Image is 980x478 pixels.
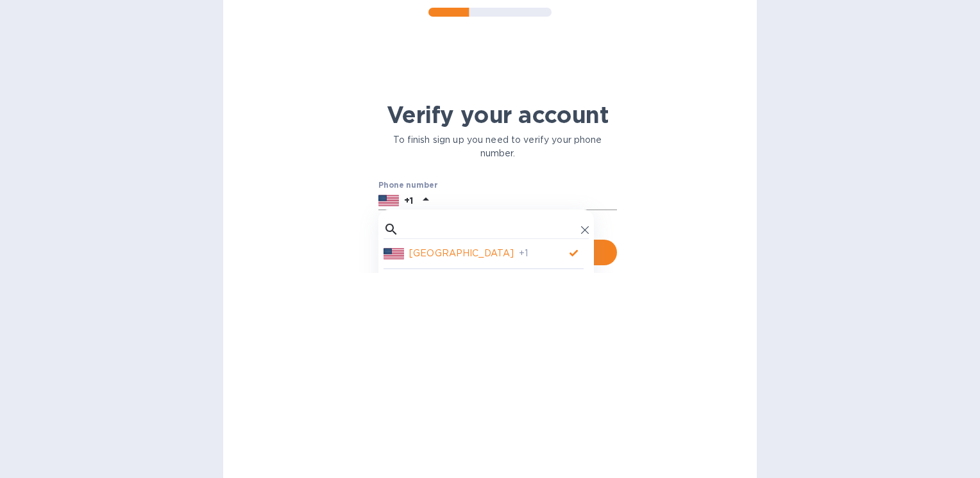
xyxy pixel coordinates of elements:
[378,194,399,208] img: US
[404,194,413,207] p: +1
[519,247,564,260] p: +1
[378,182,437,190] label: Phone number
[409,247,514,260] p: [GEOGRAPHIC_DATA]
[384,247,404,261] img: US
[378,133,617,160] p: To finish sign up you need to verify your phone number.
[378,101,617,128] h1: Verify your account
